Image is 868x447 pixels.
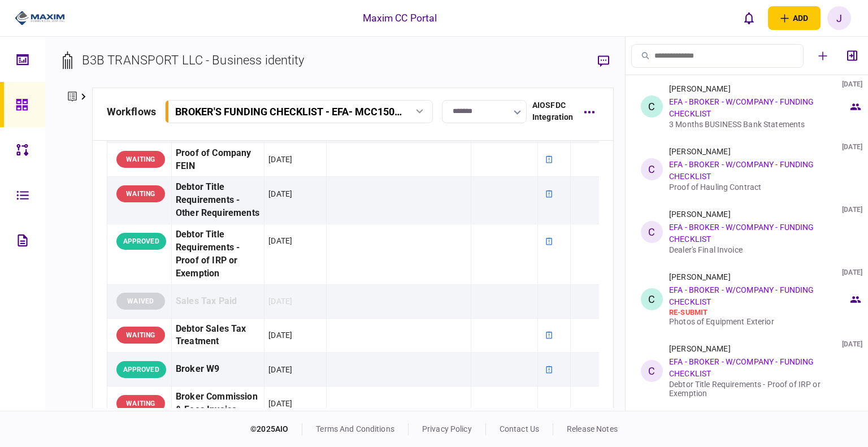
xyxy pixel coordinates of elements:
[532,99,573,123] div: AIOSFDC Integration
[669,357,814,378] a: EFA - BROKER - W/COMPANY - FUNDING CHECKLIST
[176,181,260,220] div: Debtor Title Requirements - Other Requirements
[669,317,848,326] div: Photos of Equipment Exterior
[250,423,302,435] div: © 2025 AIO
[567,424,618,433] a: release notes
[669,183,848,192] div: Proof of Hauling Contract
[176,357,260,382] div: Broker W9
[116,327,165,344] div: WAITING
[669,245,848,254] div: Dealer's Final Invoice
[669,344,731,353] div: [PERSON_NAME]
[175,106,403,118] div: BROKER'S FUNDING CHECKLIST - EFA - MCC150099
[268,398,292,409] div: [DATE]
[827,6,851,30] button: J
[107,104,156,119] div: workflows
[669,308,848,317] div: re-submit
[842,80,862,89] div: [DATE]
[669,147,731,156] div: [PERSON_NAME]
[116,185,165,202] div: WAITING
[641,360,663,382] div: C
[116,233,166,250] div: APPROVED
[641,221,663,243] div: C
[669,223,814,244] a: EFA - BROKER - W/COMPANY - FUNDING CHECKLIST
[176,323,260,349] div: Debtor Sales Tax Treatment
[641,96,663,118] div: C
[176,228,260,280] div: Debtor Title Requirements - Proof of IRP or Exemption
[842,142,862,151] div: [DATE]
[268,296,292,307] div: [DATE]
[268,235,292,246] div: [DATE]
[669,120,848,129] div: 3 Months BUSINESS Bank Statements
[268,364,292,375] div: [DATE]
[500,424,539,433] a: contact us
[176,289,260,314] div: Sales Tax Paid
[737,6,761,30] button: open notifications list
[842,340,862,349] div: [DATE]
[268,329,292,341] div: [DATE]
[116,361,166,378] div: APPROVED
[176,147,260,173] div: Proof of Company FEIN
[116,293,165,310] div: WAIVED
[669,97,814,118] a: EFA - BROKER - W/COMPANY - FUNDING CHECKLIST
[422,424,472,433] a: privacy policy
[768,6,821,30] button: open adding identity options
[82,51,305,70] div: B3B TRANSPORT LLC - Business identity
[165,100,433,123] button: BROKER'S FUNDING CHECKLIST - EFA- MCC150099
[116,395,165,412] div: WAITING
[176,390,260,416] div: Broker Commission & Fees Invoice
[669,380,848,398] div: Debtor Title Requirements - Proof of IRP or Exemption
[268,154,292,165] div: [DATE]
[316,424,394,433] a: terms and conditions
[363,11,437,25] div: Maxim CC Portal
[669,272,731,281] div: [PERSON_NAME]
[842,268,862,277] div: [DATE]
[15,10,65,27] img: client company logo
[641,158,663,180] div: C
[669,160,814,181] a: EFA - BROKER - W/COMPANY - FUNDING CHECKLIST
[268,188,292,199] div: [DATE]
[669,210,731,219] div: [PERSON_NAME]
[116,151,165,168] div: WAITING
[842,205,862,214] div: [DATE]
[641,288,663,310] div: C
[669,84,731,93] div: [PERSON_NAME]
[669,285,814,306] a: EFA - BROKER - W/COMPANY - FUNDING CHECKLIST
